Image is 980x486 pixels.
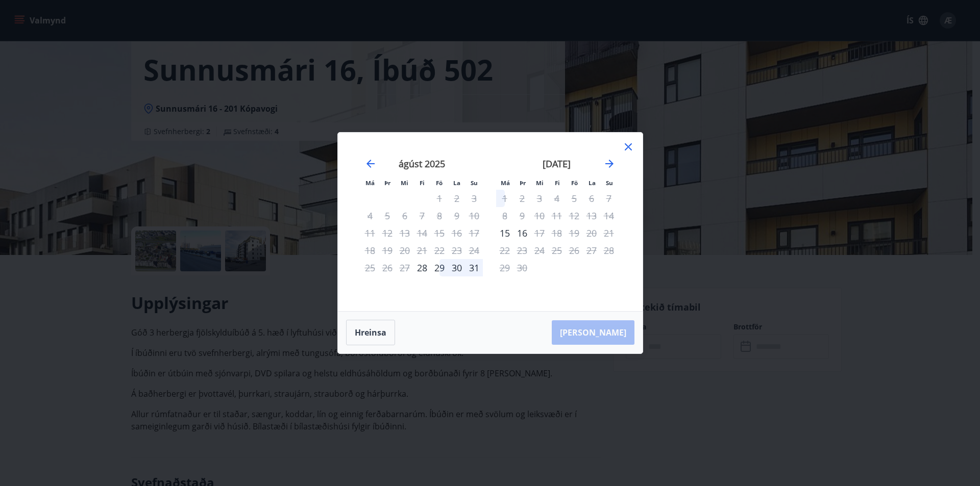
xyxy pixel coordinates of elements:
[513,242,531,259] td: Not available. þriðjudagur, 23. september 2025
[571,179,578,187] small: Fö
[583,207,600,224] td: Not available. laugardagur, 13. september 2025
[431,259,448,276] td: Choose föstudagur, 29. ágúst 2025 as your check-in date. It’s available.
[465,259,483,276] div: 31
[531,190,548,207] td: Not available. miðvikudagur, 3. september 2025
[513,190,531,207] td: Not available. þriðjudagur, 2. september 2025
[453,179,460,187] small: La
[350,145,630,299] div: Calendar
[448,224,465,242] td: Not available. laugardagur, 16. ágúst 2025
[396,259,413,276] td: Not available. miðvikudagur, 27. ágúst 2025
[589,179,596,187] small: La
[536,179,544,187] small: Mi
[566,190,583,207] td: Not available. föstudagur, 5. september 2025
[465,190,483,207] td: Not available. sunnudagur, 3. ágúst 2025
[431,259,448,276] div: 29
[496,190,513,207] td: Not available. mánudagur, 1. september 2025
[496,207,513,224] td: Not available. mánudagur, 8. september 2025
[431,207,448,224] td: Not available. föstudagur, 8. ágúst 2025
[600,207,618,224] td: Not available. sunnudagur, 14. september 2025
[566,242,583,259] td: Not available. föstudagur, 26. september 2025
[448,259,465,276] td: Choose laugardagur, 30. ágúst 2025 as your check-in date. It’s available.
[465,207,483,224] td: Not available. sunnudagur, 10. ágúst 2025
[496,259,513,276] td: Not available. mánudagur, 29. september 2025
[365,179,375,187] small: Má
[448,242,465,259] td: Not available. laugardagur, 23. ágúst 2025
[603,158,616,170] div: Move forward to switch to the next month.
[543,158,571,170] strong: [DATE]
[513,224,531,242] td: Choose þriðjudagur, 16. september 2025 as your check-in date. It’s available.
[361,224,379,242] td: Not available. mánudagur, 11. ágúst 2025
[379,242,396,259] td: Not available. þriðjudagur, 19. ágúst 2025
[501,179,510,187] small: Má
[531,224,548,242] td: Not available. miðvikudagur, 17. september 2025
[361,259,379,276] td: Not available. mánudagur, 25. ágúst 2025
[431,242,448,259] td: Not available. föstudagur, 22. ágúst 2025
[379,224,396,242] td: Not available. þriðjudagur, 12. ágúst 2025
[384,179,390,187] small: Þr
[379,207,396,224] td: Not available. þriðjudagur, 5. ágúst 2025
[431,224,448,242] td: Not available. föstudagur, 15. ágúst 2025
[513,224,531,242] div: 16
[413,207,431,224] td: Not available. fimmtudagur, 7. ágúst 2025
[496,242,513,259] td: Not available. mánudagur, 22. september 2025
[583,242,600,259] td: Not available. laugardagur, 27. september 2025
[600,242,618,259] td: Not available. sunnudagur, 28. september 2025
[600,190,618,207] td: Not available. sunnudagur, 7. september 2025
[379,259,396,276] td: Not available. þriðjudagur, 26. ágúst 2025
[436,179,443,187] small: Fö
[548,224,566,242] td: Not available. fimmtudagur, 18. september 2025
[448,259,465,276] div: 30
[396,224,413,242] td: Not available. miðvikudagur, 13. ágúst 2025
[496,190,513,207] div: Aðeins útritun í boði
[471,179,478,187] small: Su
[600,224,618,242] td: Not available. sunnudagur, 21. september 2025
[566,207,583,224] td: Not available. föstudagur, 12. september 2025
[531,242,548,259] td: Not available. miðvikudagur, 24. september 2025
[496,224,513,242] td: Choose mánudagur, 15. september 2025 as your check-in date. It’s available.
[465,224,483,242] td: Not available. sunnudagur, 17. ágúst 2025
[548,207,566,224] td: Not available. fimmtudagur, 11. september 2025
[396,207,413,224] td: Not available. miðvikudagur, 6. ágúst 2025
[566,224,583,242] td: Not available. föstudagur, 19. september 2025
[548,242,566,259] td: Not available. fimmtudagur, 25. september 2025
[413,242,431,259] td: Not available. fimmtudagur, 21. ágúst 2025
[396,242,413,259] td: Not available. miðvikudagur, 20. ágúst 2025
[583,224,600,242] td: Not available. laugardagur, 20. september 2025
[448,207,465,224] td: Not available. laugardagur, 9. ágúst 2025
[361,207,379,224] td: Not available. mánudagur, 4. ágúst 2025
[531,224,548,242] div: Aðeins útritun í boði
[413,224,431,242] td: Not available. fimmtudagur, 14. ágúst 2025
[413,259,431,276] td: Choose fimmtudagur, 28. ágúst 2025 as your check-in date. It’s available.
[513,207,531,224] td: Not available. þriðjudagur, 9. september 2025
[531,207,548,224] td: Not available. miðvikudagur, 10. september 2025
[555,179,560,187] small: Fi
[361,242,379,259] td: Not available. mánudagur, 18. ágúst 2025
[364,158,377,170] div: Move backward to switch to the previous month.
[548,190,566,207] td: Not available. fimmtudagur, 4. september 2025
[513,259,531,276] td: Not available. þriðjudagur, 30. september 2025
[413,259,431,276] div: Aðeins innritun í boði
[465,242,483,259] td: Not available. sunnudagur, 24. ágúst 2025
[420,179,425,187] small: Fi
[399,158,445,170] strong: ágúst 2025
[520,179,526,187] small: Þr
[346,320,395,345] button: Hreinsa
[583,190,600,207] td: Not available. laugardagur, 6. september 2025
[401,179,408,187] small: Mi
[431,190,448,207] td: Not available. föstudagur, 1. ágúst 2025
[496,224,513,242] div: Aðeins innritun í boði
[448,190,465,207] td: Not available. laugardagur, 2. ágúst 2025
[606,179,613,187] small: Su
[465,259,483,276] td: Choose sunnudagur, 31. ágúst 2025 as your check-in date. It’s available.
